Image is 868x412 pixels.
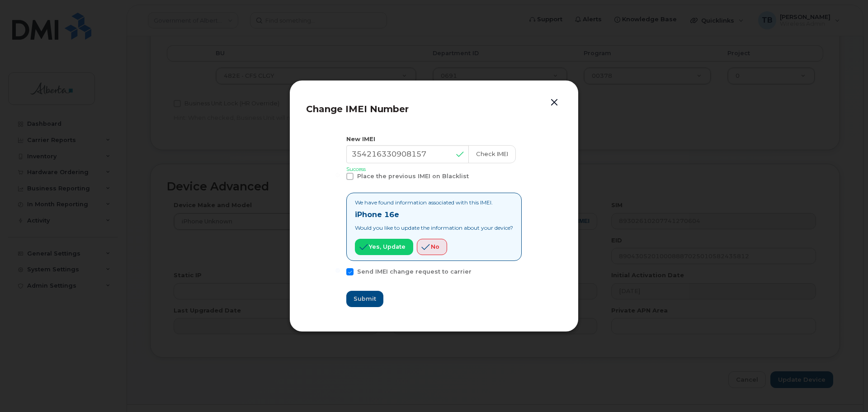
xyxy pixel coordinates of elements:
[357,173,469,180] span: Place the previous IMEI on Blacklist
[346,165,522,173] p: Success
[354,294,376,303] span: Submit
[335,268,340,273] input: Send IMEI change request to carrier
[306,104,409,114] span: Change IMEI Number
[468,145,516,163] button: Check IMEI
[355,210,399,219] strong: iPhone 16e
[335,173,340,177] input: Place the previous IMEI on Blacklist
[346,135,522,143] div: New IMEI
[346,291,383,307] button: Submit
[417,239,447,255] button: No
[369,242,406,251] span: Yes, update
[355,224,513,232] p: Would you like to update the information about your device?
[357,268,472,275] span: Send IMEI change request to carrier
[355,199,513,206] p: We have found information associated with this IMEI.
[431,242,439,251] span: No
[355,239,413,255] button: Yes, update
